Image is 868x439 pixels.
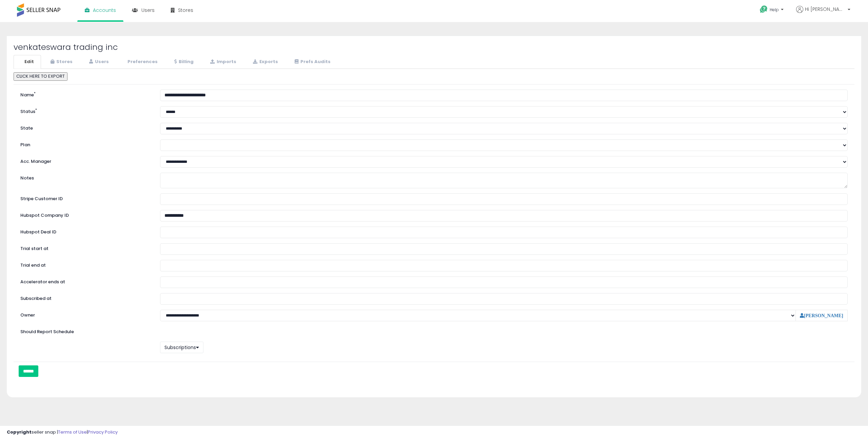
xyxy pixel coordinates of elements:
label: Status [15,106,155,115]
label: State [15,123,155,132]
a: Users [80,55,116,69]
label: Stripe Customer ID [15,193,155,202]
a: Privacy Policy [88,429,118,435]
label: Trial start at [15,243,155,252]
label: Acc. Manager [15,156,155,165]
i: Get Help [759,5,768,14]
div: seller snap | | [7,429,118,436]
label: Subscribed at [15,293,155,302]
a: Stores [42,55,80,69]
a: Billing [165,55,201,69]
h2: venkateswara trading inc [14,43,854,52]
strong: Copyright [7,429,32,435]
a: Exports [244,55,285,69]
label: Accelerator ends at [15,276,155,285]
span: Stores [178,7,193,14]
span: Users [141,7,155,14]
label: Hubspot Company ID [15,210,155,219]
button: CLICK HERE TO EXPORT [14,72,67,81]
a: Imports [201,55,243,69]
label: Plan [15,139,155,148]
label: Hubspot Deal ID [15,227,155,235]
span: Accounts [93,7,116,14]
a: Hi [PERSON_NAME] [796,6,850,21]
a: Prefs Audits [286,55,338,69]
a: Edit [14,55,41,69]
span: Help [770,7,779,13]
label: Owner [20,312,35,319]
label: Trial end at [15,260,155,269]
label: Notes [15,173,155,182]
label: Name [15,90,155,98]
a: Terms of Use [58,429,87,435]
label: Should Report Schedule [20,329,74,335]
button: Subscriptions [160,342,203,353]
a: Preferences [117,55,165,69]
span: Hi [PERSON_NAME] [805,6,846,13]
a: [PERSON_NAME] [800,313,843,318]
